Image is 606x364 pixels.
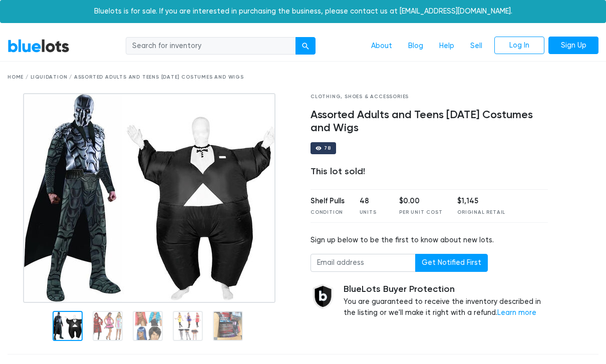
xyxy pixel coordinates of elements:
[399,209,442,216] div: Per Unit Cost
[311,166,548,177] div: This lot sold!
[311,109,548,135] h4: Assorted Adults and Teens [DATE] Costumes and Wigs
[324,146,331,151] div: 78
[462,37,490,56] a: Sell
[8,74,598,81] div: Home / Liquidation / Assorted Adults and Teens [DATE] Costumes and Wigs
[311,196,345,207] div: Shelf Pulls
[360,196,385,207] div: 48
[431,37,462,56] a: Help
[457,196,505,207] div: $1,145
[363,37,400,56] a: About
[126,37,296,55] input: Search for inventory
[400,37,431,56] a: Blog
[311,254,416,272] input: Email address
[311,235,548,246] div: Sign up below to be the first to know about new lots.
[548,37,598,55] a: Sign Up
[415,254,488,272] button: Get Notified First
[311,93,548,101] div: Clothing, Shoes & Accessories
[344,284,548,295] h5: BlueLots Buyer Protection
[497,308,536,317] a: Learn more
[457,209,505,216] div: Original Retail
[8,39,70,53] a: BlueLots
[23,93,275,303] img: f2a8366d-e4c8-47f6-b4ae-59386dfa5a46-1757620607.jpg
[360,209,385,216] div: Units
[399,196,442,207] div: $0.00
[311,284,336,309] img: buyer_protection_shield-3b65640a83011c7d3ede35a8e5a80bfdfaa6a97447f0071c1475b91a4b0b3d01.png
[311,209,345,216] div: Condition
[344,284,548,318] div: You are guaranteed to receive the inventory described in the listing or we'll make it right with ...
[494,37,544,55] a: Log In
